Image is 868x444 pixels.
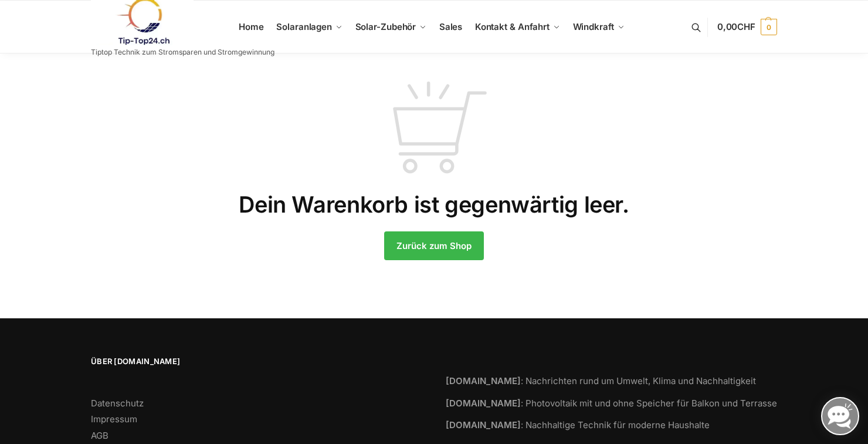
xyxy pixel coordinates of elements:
[573,21,614,32] span: Windkraft
[91,413,137,425] a: Impressum
[384,231,484,260] a: Zurück zum Shop
[717,9,777,45] a: 0,00CHF 0
[91,72,777,231] div: Dein Warenkorb ist gegenwärtig leer.
[439,21,463,32] span: Sales
[737,21,755,32] span: CHF
[717,21,755,32] span: 0,00
[446,375,756,386] a: [DOMAIN_NAME]: Nachrichten rund um Umwelt, Klima und Nachhaltigkeit
[91,356,422,368] span: Über [DOMAIN_NAME]
[355,21,416,32] span: Solar-Zubehör
[446,375,521,386] strong: [DOMAIN_NAME]
[446,398,777,409] a: [DOMAIN_NAME]: Photovoltaik mit und ohne Speicher für Balkon und Terrasse
[568,1,629,53] a: Windkraft
[276,21,332,32] span: Solaranlagen
[91,49,274,56] p: Tiptop Technik zum Stromsparen und Stromgewinnung
[350,1,431,53] a: Solar-Zubehör
[446,398,521,409] strong: [DOMAIN_NAME]
[470,1,565,53] a: Kontakt & Anfahrt
[446,419,710,430] a: [DOMAIN_NAME]: Nachhaltige Technik für moderne Haushalte
[434,1,467,53] a: Sales
[91,398,144,409] a: Datenschutz
[475,21,550,32] span: Kontakt & Anfahrt
[272,1,347,53] a: Solaranlagen
[446,419,521,430] strong: [DOMAIN_NAME]
[761,19,777,35] span: 0
[91,430,108,441] a: AGB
